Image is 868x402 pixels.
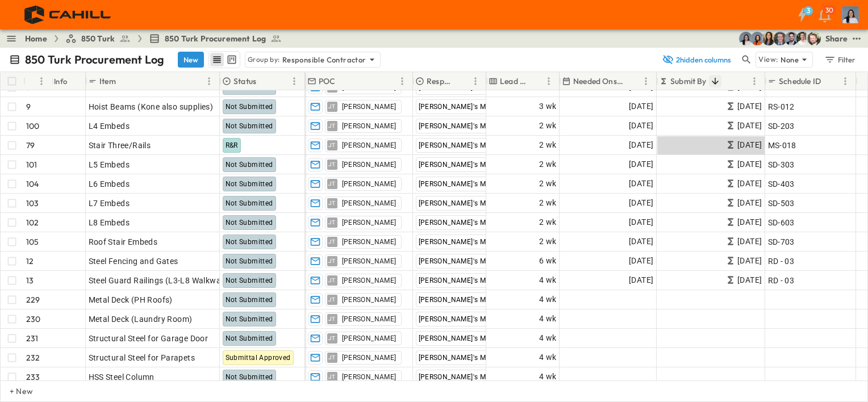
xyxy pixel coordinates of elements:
[226,103,273,111] span: Not Submitted
[26,294,40,305] p: 229
[342,102,397,111] span: [PERSON_NAME]
[89,198,130,209] span: L7 Embeds
[89,371,155,383] span: HSS Steel Column
[539,100,557,113] span: 3 wk
[89,178,130,190] span: L6 Embeds
[739,32,753,45] img: Cindy De Leon (cdeleon@cahill-sf.com)
[529,75,542,87] button: Sort
[419,83,502,91] span: [PERSON_NAME]'s Metals
[226,257,273,265] span: Not Submitted
[342,315,397,324] span: [PERSON_NAME]
[10,386,16,397] p: + New
[419,315,502,323] span: [PERSON_NAME]'s Metals
[28,75,40,87] button: Sort
[319,76,336,87] p: POC
[226,373,273,381] span: Not Submitted
[25,33,289,44] nav: breadcrumbs
[737,254,762,267] span: [DATE]
[419,141,502,149] span: [PERSON_NAME]'s Metals
[395,74,409,88] button: Menu
[35,74,48,88] button: Menu
[825,33,848,44] div: Share
[539,274,557,287] span: 4 wk
[226,219,273,227] span: Not Submitted
[226,122,273,130] span: Not Submitted
[328,357,336,358] span: JT
[419,161,502,169] span: [PERSON_NAME]'s Metals
[328,376,336,377] span: JT
[419,296,502,304] span: [PERSON_NAME]'s Metals
[807,6,810,15] h6: 3
[26,256,34,267] p: 12
[768,101,795,112] span: RS-012
[629,216,653,229] span: [DATE]
[25,52,164,68] p: 850 Turk Procurement Log
[328,203,336,203] span: JT
[748,74,761,88] button: Menu
[226,296,273,304] span: Not Submitted
[282,54,366,65] p: Responsible Contractor
[768,275,795,286] span: RD - 03
[469,74,482,88] button: Menu
[258,75,271,87] button: Sort
[737,216,762,229] span: [DATE]
[784,32,798,45] img: Casey Kasten (ckasten@cahill-sf.com)
[573,76,624,87] p: Needed Onsite
[419,238,502,246] span: [PERSON_NAME]'s Metals
[779,76,821,87] p: Schedule ID
[226,238,273,246] span: Not Submitted
[342,141,397,150] span: [PERSON_NAME]
[758,53,778,66] p: View:
[210,53,224,66] button: row view
[539,293,557,306] span: 4 wk
[328,261,336,261] span: JT
[342,122,397,131] span: [PERSON_NAME]
[342,334,397,343] span: [PERSON_NAME]
[762,32,775,45] img: Kim Bowen (kbowen@cahill-sf.com)
[768,256,795,267] span: RD - 03
[542,74,556,88] button: Menu
[342,276,397,285] span: [PERSON_NAME]
[629,158,653,171] span: [DATE]
[26,313,41,325] p: 230
[419,373,502,381] span: [PERSON_NAME]'s Metals
[89,294,173,305] span: Metal Deck (PH Roofs)
[419,219,502,227] span: [PERSON_NAME]'s Metals
[342,160,397,169] span: [PERSON_NAME]
[709,75,721,87] button: Sort
[629,177,653,190] span: [DATE]
[149,33,282,44] a: 850 Turk Procurement Log
[89,352,195,363] span: Structural Steel for Parapets
[81,33,115,44] span: 850 Turk
[54,65,68,97] div: Info
[737,119,762,132] span: [DATE]
[539,216,557,229] span: 2 wk
[796,32,809,45] img: Kyle Baltes (kbaltes@cahill-sf.com)
[629,119,653,132] span: [DATE]
[52,72,86,90] div: Info
[99,76,116,87] p: Item
[791,5,813,25] button: 3
[539,235,557,248] span: 2 wk
[737,196,762,210] span: [DATE]
[807,32,821,45] img: Daniel Esposito (desposito@cahill-sf.com)
[773,32,787,45] img: Jared Salin (jsalin@cahill-sf.com)
[627,75,639,87] button: Sort
[342,353,397,362] span: [PERSON_NAME]
[89,333,208,344] span: Structural Steel for Garage Door
[539,196,557,210] span: 2 wk
[26,120,40,132] p: 100
[342,199,397,208] span: [PERSON_NAME]
[287,74,301,88] button: Menu
[328,280,336,280] span: JT
[629,254,653,267] span: [DATE]
[737,139,762,152] span: [DATE]
[850,32,863,45] button: test
[768,140,796,151] span: MS-018
[456,75,469,87] button: Sort
[342,257,397,266] span: [PERSON_NAME]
